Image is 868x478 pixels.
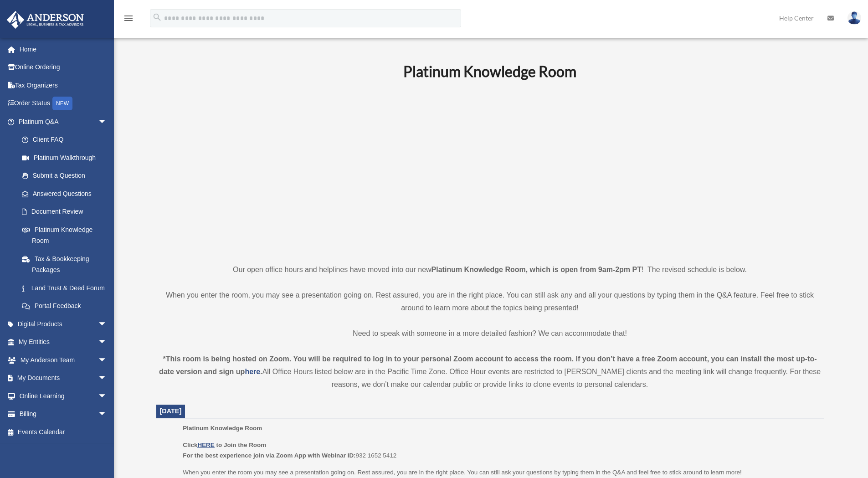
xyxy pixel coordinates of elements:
[156,289,824,314] p: When you enter the room, you may see a presentation going on. Rest assured, you are in the right ...
[98,333,116,352] span: arrow_drop_down
[216,442,267,448] b: to Join the Room
[183,440,817,461] p: 932 1652 5412
[183,467,817,478] p: When you enter the room you may see a presentation going on. Rest assured, you are in the right p...
[431,266,642,273] strong: Platinum Knowledge Room, which is open from 9am-2pm PT
[183,425,262,432] span: Platinum Knowledge Room
[6,58,121,77] a: Online Ordering
[260,368,262,375] strong: .
[6,405,121,423] a: Billingarrow_drop_down
[403,62,576,80] b: Platinum Knowledge Room
[160,407,182,415] span: [DATE]
[13,131,121,149] a: Client FAQ
[98,113,116,131] span: arrow_drop_down
[4,11,87,29] img: Anderson Advisors Platinum Portal
[183,452,355,459] b: For the best experience join via Zoom App with Webinar ID:
[13,297,121,315] a: Portal Feedback
[152,12,162,22] i: search
[6,40,121,58] a: Home
[13,250,121,279] a: Tax & Bookkeeping Packages
[6,94,121,113] a: Order StatusNEW
[13,203,121,221] a: Document Review
[6,113,121,131] a: Platinum Q&Aarrow_drop_down
[6,423,121,441] a: Events Calendar
[13,149,121,167] a: Platinum Walkthrough
[6,76,121,94] a: Tax Organizers
[13,185,121,203] a: Answered Questions
[6,315,121,333] a: Digital Productsarrow_drop_down
[6,351,121,369] a: My Anderson Teamarrow_drop_down
[183,442,216,448] b: Click
[6,333,121,351] a: My Entitiesarrow_drop_down
[197,442,214,448] a: HERE
[123,13,134,24] i: menu
[156,353,824,391] div: All Office Hours listed below are in the Pacific Time Zone. Office Hour events are restricted to ...
[245,368,260,375] a: here
[6,387,121,405] a: Online Learningarrow_drop_down
[98,387,116,406] span: arrow_drop_down
[156,263,824,276] p: Our open office hours and helplines have moved into our new ! The revised schedule is below.
[13,221,116,250] a: Platinum Knowledge Room
[13,279,121,297] a: Land Trust & Deed Forum
[123,16,134,24] a: menu
[98,315,116,334] span: arrow_drop_down
[52,97,72,110] div: NEW
[98,369,116,388] span: arrow_drop_down
[98,405,116,424] span: arrow_drop_down
[13,167,121,185] a: Submit a Question
[156,327,824,340] p: Need to speak with someone in a more detailed fashion? We can accommodate that!
[847,11,861,25] img: User Pic
[6,369,121,387] a: My Documentsarrow_drop_down
[98,351,116,370] span: arrow_drop_down
[353,93,627,247] iframe: 231110_Toby_KnowledgeRoom
[159,355,817,375] strong: *This room is being hosted on Zoom. You will be required to log in to your personal Zoom account ...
